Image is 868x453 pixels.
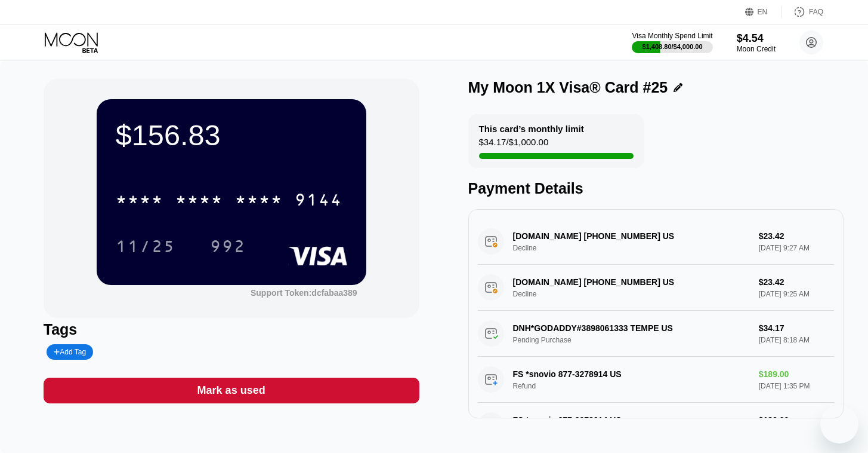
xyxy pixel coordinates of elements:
div: Add Tag [54,348,86,356]
div: Visa Monthly Spend Limit$1,408.80/$4,000.00 [632,32,712,53]
div: This card’s monthly limit [479,124,584,134]
div: Moon Credit [737,45,776,53]
div: Visa Monthly Spend Limit [632,32,712,40]
div: $156.83 [116,118,347,152]
div: $4.54Moon Credit [737,32,776,53]
div: 11/25 [116,238,175,258]
div: Support Token:dcfabaa389 [251,288,357,298]
div: 992 [201,231,255,261]
div: Tags [44,321,419,338]
div: Payment Details [468,180,844,197]
div: 992 [210,238,246,258]
div: $1,408.80 / $4,000.00 [642,43,703,50]
div: EN [758,8,768,16]
div: $4.54 [737,32,776,45]
div: FAQ [809,8,823,16]
div: $34.17 / $1,000.00 [479,137,549,153]
div: FAQ [781,6,823,18]
iframe: Button to launch messaging window [820,405,858,443]
div: Mark as used [197,384,265,397]
div: My Moon 1X Visa® Card #25 [468,79,668,96]
div: Support Token: dcfabaa389 [251,288,357,298]
div: EN [745,6,781,18]
div: 9144 [295,192,342,211]
div: Mark as used [44,378,419,403]
div: 11/25 [107,231,184,261]
div: Add Tag [47,344,93,360]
